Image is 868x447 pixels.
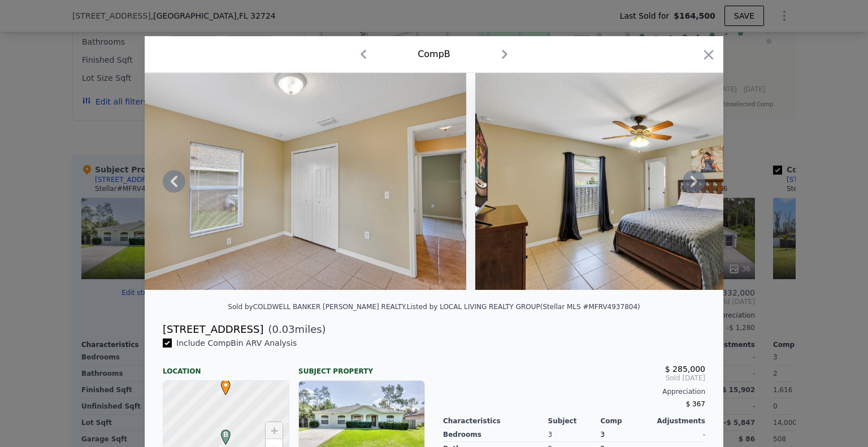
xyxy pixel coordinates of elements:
div: 3 [548,428,601,442]
span: Include Comp B in ARV Analysis [172,338,301,348]
div: Bedrooms [443,428,548,442]
div: Comp B [418,47,450,61]
div: Appreciation [443,387,705,396]
span: ( miles) [263,322,325,337]
span: Sold [DATE] [443,374,705,383]
div: Adjustments [653,416,705,426]
a: Zoom in [266,422,283,439]
div: Listed by LOCAL LIVING REALTY GROUP (Stellar MLS #MFRV4937804) [407,303,640,311]
span: $ 367 [686,400,705,408]
div: Comp [600,416,653,426]
span: 3 [600,431,605,439]
span: + [271,423,278,437]
img: Property Img [140,73,466,290]
div: - [653,428,705,442]
div: Characteristics [443,416,548,426]
div: [STREET_ADDRESS] [163,322,263,337]
span: • [218,376,233,393]
div: Location [163,358,289,376]
div: • [218,380,225,387]
div: Subject [548,416,601,426]
span: B [218,429,233,440]
span: $ 285,000 [665,364,705,374]
span: 0.03 [272,323,295,335]
div: Subject Property [298,358,425,376]
div: Sold by COLDWELL BANKER [PERSON_NAME] REALTY . [228,303,407,311]
div: B [218,429,225,436]
img: Property Img [475,73,801,290]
